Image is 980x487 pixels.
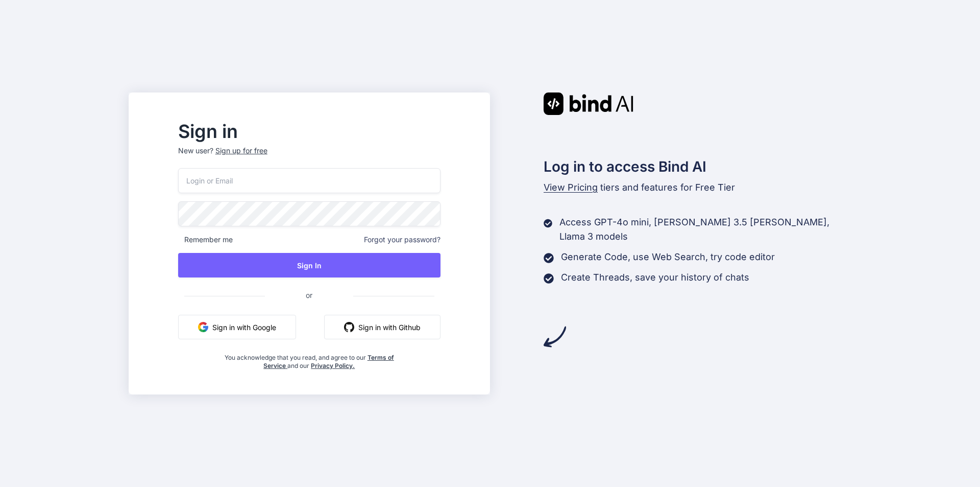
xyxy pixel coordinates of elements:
a: Privacy Policy. [311,362,355,369]
a: Terms of Service [263,354,394,369]
p: Access GPT-4o mini, [PERSON_NAME] 3.5 [PERSON_NAME], Llama 3 models [559,215,851,244]
div: You acknowledge that you read, and agree to our and our [222,347,397,370]
button: Sign in with Github [324,315,440,339]
span: or [265,283,353,308]
button: Sign In [178,253,440,277]
h2: Log in to access Bind AI [544,156,852,177]
span: Remember me [178,235,233,245]
img: Bind AI logo [544,92,633,115]
span: Forgot your password? [364,235,440,245]
div: Sign up for free [215,146,267,156]
input: Login or Email [178,168,440,193]
img: arrow [544,326,566,348]
img: google [198,322,208,332]
p: New user? [178,146,440,168]
button: Sign in with Google [178,315,296,339]
p: Create Threads, save your history of chats [561,270,749,285]
p: Generate Code, use Web Search, try code editor [561,250,775,264]
span: View Pricing [544,182,598,193]
img: github [344,322,354,332]
h2: Sign in [178,123,440,140]
p: tiers and features for Free Tier [544,180,852,195]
